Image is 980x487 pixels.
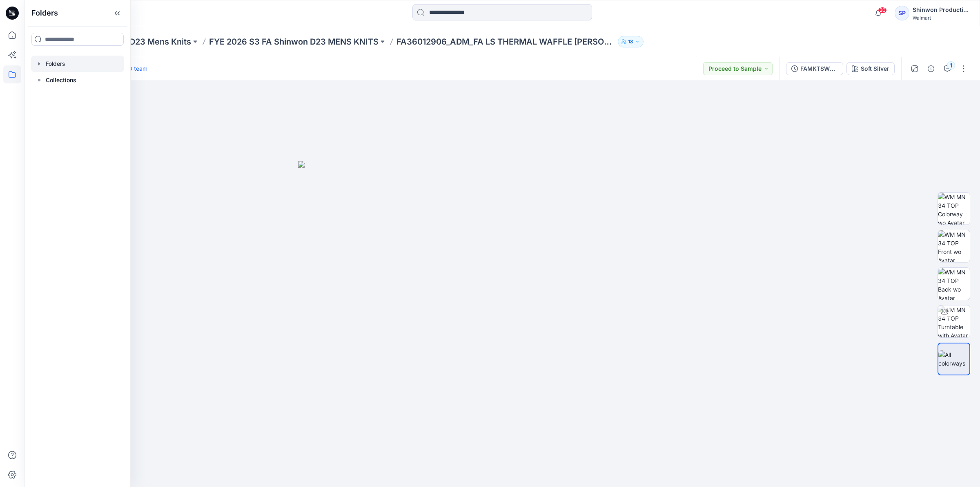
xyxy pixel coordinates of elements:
div: Walmart [913,15,970,21]
a: FA Shinwon D23 Mens Knits [81,36,191,47]
p: FA36012906_ADM_FA LS THERMAL WAFFLE [PERSON_NAME] [396,36,615,47]
div: 1 [947,61,955,70]
img: WM MN 34 TOP Colorway wo Avatar [938,193,970,224]
a: FYE 2026 S3 FA Shinwon D23 MENS KNITS [209,36,379,47]
div: Shinwon Production Shinwon Production [913,5,970,15]
p: 18 [628,37,633,46]
button: FAMKTSW002FA25_ADM_LS 3 BUTTON HENLEY #2 [786,62,843,75]
p: Collections [46,75,76,85]
span: 20 [878,7,887,13]
img: WM MN 34 TOP Front wo Avatar [938,230,970,262]
div: SP [895,6,909,20]
div: Soft Silver [861,64,889,73]
button: 1 [941,62,954,75]
button: Details [924,62,938,75]
img: All colorways [938,350,969,368]
img: WM MN 34 TOP Back wo Avatar [938,268,970,300]
div: FAMKTSW002FA25_ADM_LS 3 BUTTON HENLEY #2 [800,64,838,73]
img: WM MN 34 TOP Turntable with Avatar [938,305,970,337]
button: Soft Silver [846,62,895,75]
button: 18 [618,36,644,47]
